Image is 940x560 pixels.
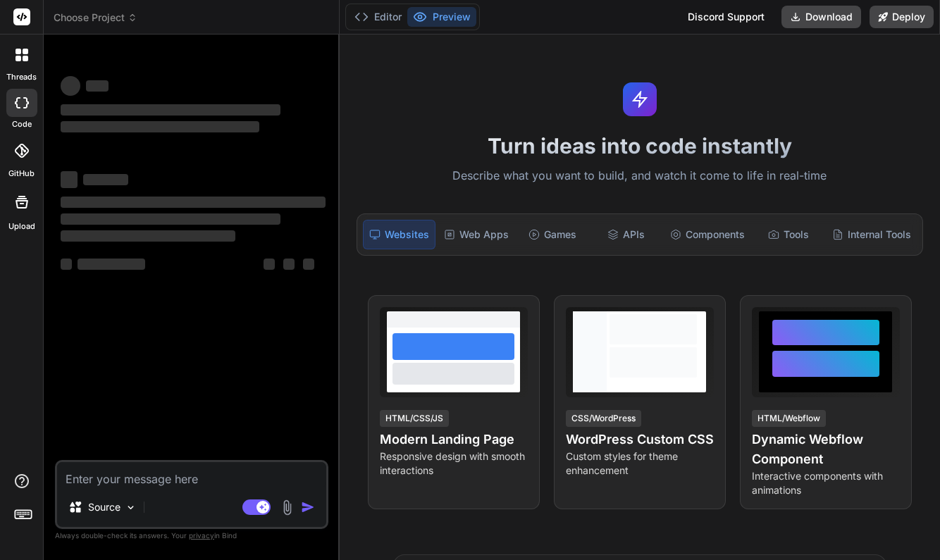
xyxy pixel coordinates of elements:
button: Preview [407,7,476,27]
div: HTML/CSS/JS [380,410,449,427]
div: Components [664,220,750,249]
h1: Turn ideas into code instantly [348,133,932,158]
span: ‌ [61,104,280,116]
span: ‌ [303,259,314,270]
img: icon [301,500,315,514]
label: Upload [8,220,35,232]
p: Source [88,500,120,514]
span: ‌ [86,80,109,92]
div: Tools [753,220,824,249]
img: Pick Models [125,502,137,514]
span: ‌ [61,76,80,96]
div: APIs [590,220,661,249]
p: Always double-check its answers. Your in Bind [55,529,328,542]
div: Games [517,220,588,249]
p: Responsive design with smooth interactions [380,449,528,478]
h4: Dynamic Webflow Component [752,430,900,469]
p: Custom styles for theme enhancement [566,449,714,478]
label: threads [6,71,37,83]
span: ‌ [83,174,128,185]
h4: Modern Landing Page [380,430,528,449]
button: Editor [349,7,407,27]
button: Deploy [870,6,934,28]
button: Download [781,6,861,28]
span: ‌ [61,121,259,132]
span: ‌ [78,259,145,270]
div: Internal Tools [827,220,917,249]
p: Interactive components with animations [752,469,900,497]
span: ‌ [264,259,275,270]
label: code [12,118,32,130]
span: ‌ [61,259,72,270]
span: ‌ [283,259,295,270]
span: ‌ [61,171,78,188]
div: Web Apps [438,220,514,249]
span: ‌ [61,197,326,208]
p: Describe what you want to build, and watch it come to life in real-time [348,167,932,185]
span: ‌ [61,230,235,242]
span: Choose Project [54,11,137,25]
div: HTML/Webflow [752,410,826,427]
h4: WordPress Custom CSS [566,430,714,449]
div: Websites [363,220,435,249]
span: privacy [189,531,214,540]
div: Discord Support [679,6,773,28]
label: GitHub [8,168,35,180]
img: attachment [279,499,295,516]
div: CSS/WordPress [566,410,641,427]
span: ‌ [61,213,280,225]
